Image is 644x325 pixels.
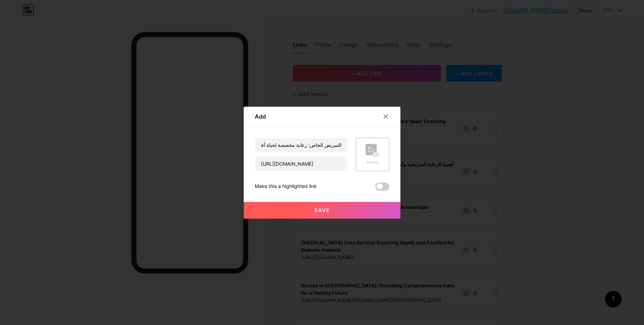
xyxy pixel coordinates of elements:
[255,112,266,121] div: Add
[366,160,379,165] div: Picture
[255,138,347,152] input: Title
[255,182,317,191] div: Make this a highlighted link
[244,202,400,219] button: Save
[314,207,330,213] span: Save
[255,157,347,171] input: URL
